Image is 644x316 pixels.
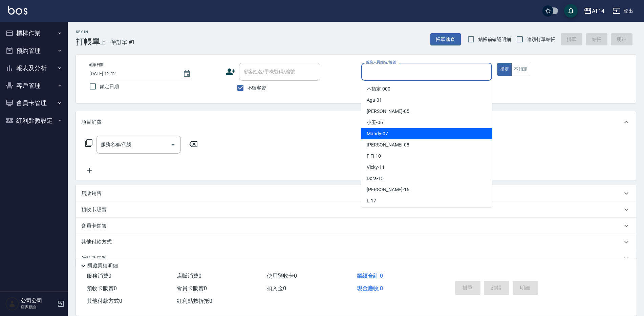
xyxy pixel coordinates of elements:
button: 客戶管理 [3,77,65,95]
span: FiFi -10 [367,153,381,160]
span: 現金應收 0 [357,285,383,292]
span: 扣入金 0 [267,285,286,292]
h3: 打帳單 [76,37,100,46]
span: 鎖定日期 [100,83,119,90]
p: 其他付款方式 [81,238,115,246]
h2: Key In [76,30,100,34]
span: Aga -01 [367,97,382,104]
div: 店販銷售 [76,185,636,201]
span: 小玉 -06 [367,119,383,126]
button: 指定 [497,63,512,76]
span: 連續打單結帳 [527,36,555,43]
p: 店販銷售 [81,190,102,197]
div: 會員卡銷售 [76,218,636,234]
button: 紅利點數設定 [3,112,65,130]
span: 店販消費 0 [177,273,201,279]
span: 不留客資 [248,84,266,92]
span: Vicky -11 [367,164,385,171]
button: 會員卡管理 [3,94,65,112]
div: AT14 [592,7,604,15]
p: 會員卡銷售 [81,222,107,230]
p: 隱藏業績明細 [87,262,118,270]
input: YYYY/MM/DD hh:mm [89,68,176,79]
span: 其他付款方式 0 [87,298,122,304]
button: 登出 [610,5,636,17]
span: 會員卡販賣 0 [177,285,207,292]
div: 備註及來源 [76,250,636,266]
button: 預約管理 [3,42,65,60]
div: 項目消費 [76,111,636,133]
span: 使用預收卡 0 [267,273,297,279]
button: 櫃檯作業 [3,24,65,42]
span: L -17 [367,197,376,204]
img: Logo [8,6,27,15]
span: Dora -15 [367,175,384,182]
div: 預收卡販賣 [76,201,636,218]
button: Choose date, selected date is 2025-09-18 [179,66,195,82]
h5: 公司公司 [21,297,55,304]
label: 帳單日期 [89,62,104,67]
span: [PERSON_NAME] -05 [367,108,409,115]
span: 服務消費 0 [87,273,111,279]
img: Person [5,297,19,311]
p: 店家櫃台 [21,304,55,310]
button: 不指定 [511,63,530,76]
span: [PERSON_NAME] -16 [367,186,409,193]
button: 報表及分析 [3,59,65,77]
button: Open [168,139,178,150]
p: 預收卡販賣 [81,206,107,213]
span: 紅利點數折抵 0 [177,298,212,304]
span: 上一筆訂單:#1 [100,38,135,46]
div: 其他付款方式 [76,234,636,250]
span: 業績合計 0 [357,273,383,279]
span: Mandy -07 [367,130,388,137]
span: 不指定 -000 [367,85,390,93]
span: 預收卡販賣 0 [87,285,117,292]
p: 備註及來源 [81,255,107,262]
span: [PERSON_NAME] -08 [367,141,409,149]
label: 服務人員姓名/編號 [366,60,396,65]
p: 項目消費 [81,119,102,126]
button: save [564,4,578,18]
button: AT14 [581,4,607,18]
button: 帳單速查 [430,33,461,46]
span: 結帳前確認明細 [478,36,511,43]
